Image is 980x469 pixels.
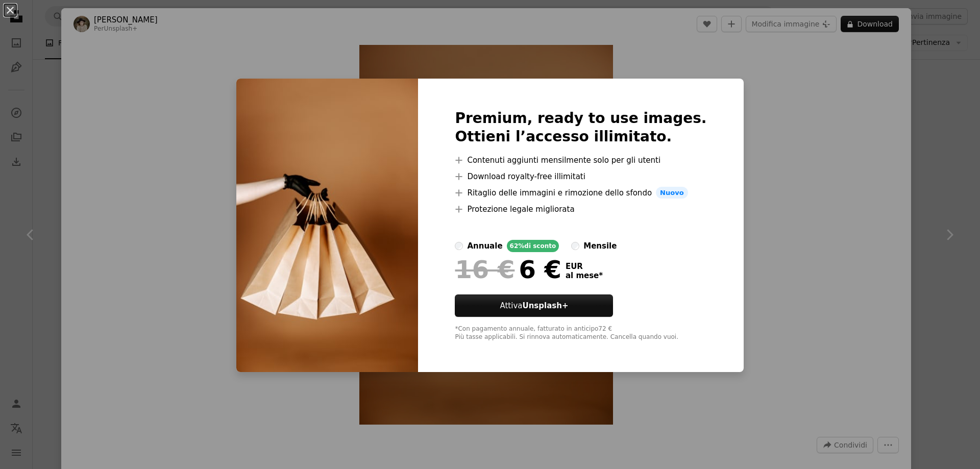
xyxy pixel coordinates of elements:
li: Contenuti aggiunti mensilmente solo per gli utenti [455,154,706,166]
div: *Con pagamento annuale, fatturato in anticipo 72 € Più tasse applicabili. Si rinnova automaticame... [455,325,706,341]
div: mensile [583,240,617,252]
div: 62% di sconto [507,240,559,252]
li: Download royalty-free illimitati [455,170,706,183]
button: AttivaUnsplash+ [455,294,613,317]
img: premium_photo-1673977133205-ea4c32c7b9b4 [236,79,418,373]
span: al mese * [566,271,603,280]
strong: Unsplash+ [522,301,568,310]
div: annuale [467,240,502,252]
span: EUR [566,262,603,271]
span: Nuovo [656,187,688,199]
h2: Premium, ready to use images. Ottieni l’accesso illimitato. [455,109,706,146]
li: Protezione legale migliorata [455,203,706,215]
span: 16 € [455,256,514,283]
div: 6 € [455,256,561,283]
li: Ritaglio delle immagini e rimozione dello sfondo [455,187,706,199]
input: mensile [571,242,579,250]
input: annuale62%di sconto [455,242,463,250]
